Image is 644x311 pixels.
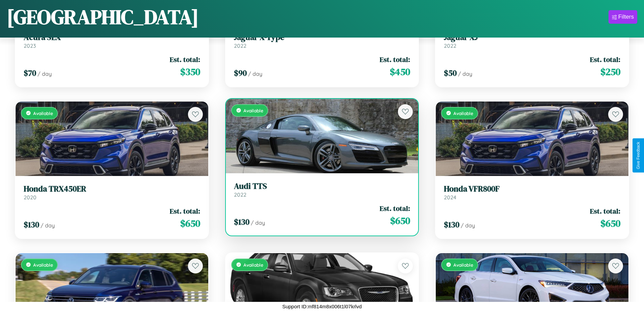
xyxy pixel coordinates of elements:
[234,42,246,49] span: 2022
[24,42,36,49] span: 2023
[24,32,200,42] h3: Acura SLX
[444,42,456,49] span: 2022
[590,54,620,64] span: Est. total:
[24,67,36,79] span: $ 70
[234,32,410,42] h3: Jaguar X-Type
[180,217,200,230] span: $ 650
[234,181,410,198] a: Audi TTS2022
[243,262,263,268] span: Available
[444,184,620,194] h3: Honda VFR800F
[33,110,53,116] span: Available
[444,194,456,201] span: 2024
[461,222,475,229] span: / day
[453,262,473,268] span: Available
[234,216,249,227] span: $ 130
[282,302,362,311] p: Support ID: mf814m8x006t1l07krlvd
[24,184,200,194] h3: Honda TRX450ER
[390,214,410,227] span: $ 650
[453,110,473,116] span: Available
[41,222,55,229] span: / day
[458,70,472,77] span: / day
[444,219,459,230] span: $ 130
[33,262,53,268] span: Available
[24,184,200,201] a: Honda TRX450ER2020
[24,194,37,201] span: 2020
[380,54,410,64] span: Est. total:
[609,10,637,24] button: Filters
[7,3,199,31] h1: [GEOGRAPHIC_DATA]
[234,67,247,79] span: $ 90
[636,142,641,169] div: Give Feedback
[170,206,200,216] span: Est. total:
[600,65,620,79] span: $ 250
[444,67,457,79] span: $ 50
[243,108,263,113] span: Available
[444,32,620,42] h3: Jaguar XJ
[38,70,52,77] span: / day
[444,184,620,201] a: Honda VFR800F2024
[380,203,410,213] span: Est. total:
[251,219,265,226] span: / day
[170,54,200,64] span: Est. total:
[234,32,410,49] a: Jaguar X-Type2022
[180,65,200,79] span: $ 350
[590,206,620,216] span: Est. total:
[234,191,246,198] span: 2022
[444,32,620,49] a: Jaguar XJ2022
[234,181,410,191] h3: Audi TTS
[24,219,39,230] span: $ 130
[600,217,620,230] span: $ 650
[24,32,200,49] a: Acura SLX2023
[248,70,262,77] span: / day
[390,65,410,79] span: $ 450
[618,14,634,20] div: Filters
